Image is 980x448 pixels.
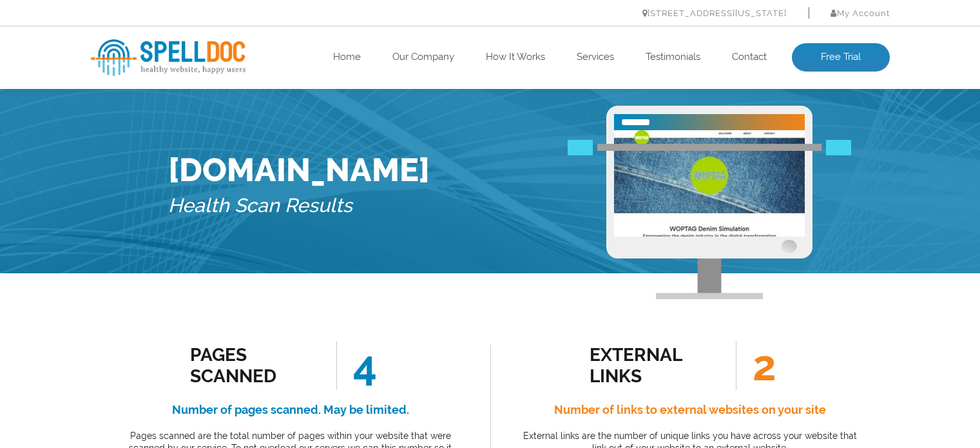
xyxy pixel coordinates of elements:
img: Free Webiste Analysis [606,106,812,299]
img: Free Website Analysis [614,130,805,237]
div: external links [590,344,706,387]
span: 4 [336,341,377,390]
img: Free Webiste Analysis [568,140,851,155]
h5: Health Scan Results [168,189,430,223]
h1: [DOMAIN_NAME] [168,151,430,189]
span: 2 [736,341,776,390]
h4: Number of pages scanned. May be limited. [120,400,461,420]
h4: Number of links to external websites on your site [519,400,861,420]
div: Pages Scanned [190,344,307,387]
